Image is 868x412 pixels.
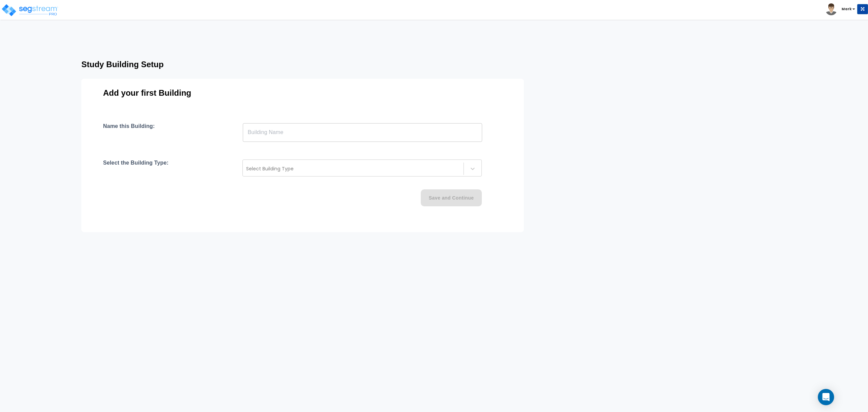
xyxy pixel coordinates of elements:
[81,60,572,69] h3: Study Building Setup
[842,6,852,12] b: Mark
[103,88,502,98] h3: Add your first Building
[818,389,834,405] div: Open Intercom Messenger
[243,123,482,142] input: Building Name
[103,123,155,142] h4: Name this Building:
[103,160,169,176] h4: Select the Building Type:
[1,3,59,17] img: logo_pro_r.png
[825,3,837,15] img: avatar.png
